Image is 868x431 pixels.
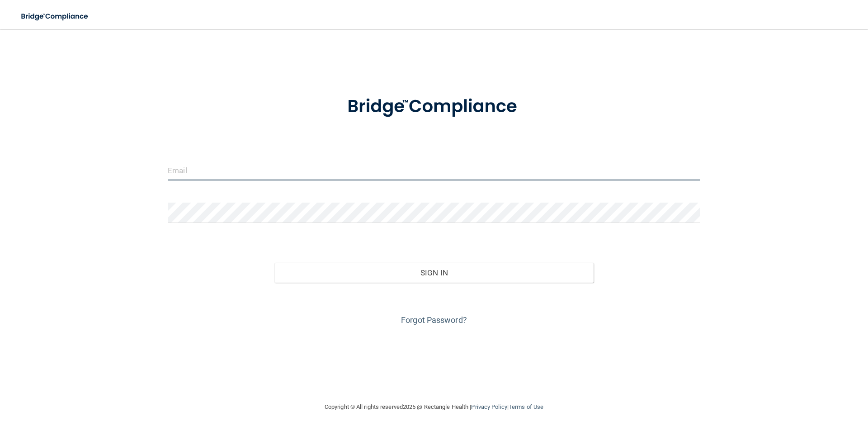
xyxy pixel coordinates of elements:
a: Privacy Policy [471,403,507,410]
button: Sign In [274,263,594,283]
div: Copyright © All rights reserved 2025 @ Rectangle Health | | [269,393,599,422]
a: Forgot Password? [401,315,467,325]
input: Email [168,160,700,180]
img: bridge_compliance_login_screen.278c3ca4.svg [14,7,97,26]
img: bridge_compliance_login_screen.278c3ca4.svg [329,83,539,130]
a: Terms of Use [509,403,543,410]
